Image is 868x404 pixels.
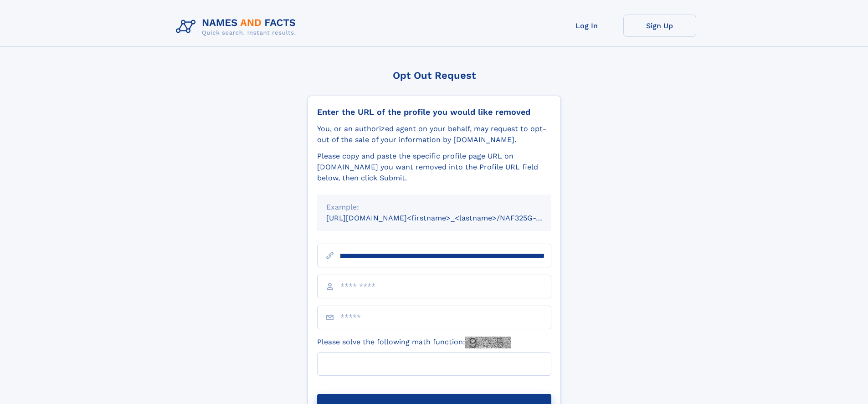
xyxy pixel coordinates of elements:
[317,337,511,348] label: Please solve the following math function:
[317,151,551,184] div: Please copy and paste the specific profile page URL on [DOMAIN_NAME] you want removed into the Pr...
[308,70,561,81] div: Opt Out Request
[550,15,623,37] a: Log In
[623,15,696,37] a: Sign Up
[317,107,551,117] div: Enter the URL of the profile you would like removed
[326,202,542,213] div: Example:
[172,15,303,39] img: Logo Names and Facts
[317,123,551,145] div: You, or an authorized agent on your behalf, may request to opt-out of the sale of your informatio...
[326,214,569,222] small: [URL][DOMAIN_NAME]<firstname>_<lastname>/NAF325G-xxxxxxxx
